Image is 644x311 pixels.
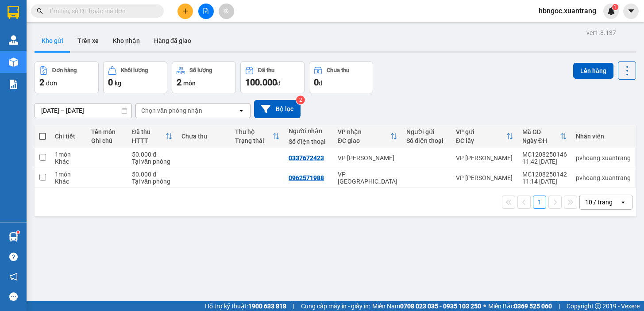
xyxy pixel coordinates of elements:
[559,301,560,311] span: |
[172,61,236,93] button: Số lượng2món
[576,133,631,140] div: Nhân viên
[309,61,373,93] button: Chưa thu0đ
[338,154,397,161] div: VP [PERSON_NAME]
[49,6,153,16] input: Tìm tên, số ĐT hoặc mã đơn
[456,128,506,135] div: VP gửi
[483,304,486,308] span: ⚪️
[612,4,618,10] sup: 1
[70,30,106,51] button: Trên xe
[451,125,518,148] th: Toggle SortBy
[623,4,639,19] button: caret-down
[456,174,513,181] div: VP [PERSON_NAME]
[522,171,567,178] div: MC1208250142
[522,128,560,135] div: Mã GD
[254,100,301,118] button: Bộ lọc
[108,77,113,88] span: 0
[9,58,18,67] img: warehouse-icon
[205,301,286,311] span: Hỗ trợ kỹ thuật:
[235,128,273,135] div: Thu hộ
[372,301,481,311] span: Miền Nam
[338,137,390,144] div: ĐC giao
[132,178,173,185] div: Tại văn phòng
[231,125,284,148] th: Toggle SortBy
[488,301,552,311] span: Miền Bắc
[39,77,44,88] span: 2
[245,77,277,88] span: 100.000
[35,104,131,118] input: Select a date range.
[586,28,616,38] div: ver 1.8.137
[576,174,631,181] div: pvhoang.xuantrang
[293,301,294,311] span: |
[289,154,324,161] div: 0337672423
[238,107,245,114] svg: open
[518,125,571,148] th: Toggle SortBy
[327,67,349,73] div: Chưa thu
[314,77,319,88] span: 0
[289,174,324,181] div: 0962571988
[127,125,177,148] th: Toggle SortBy
[533,196,546,209] button: 1
[9,253,18,261] span: question-circle
[258,67,274,73] div: Đã thu
[37,8,43,14] span: search
[189,67,212,73] div: Số lượng
[514,303,552,310] strong: 0369 525 060
[522,178,567,185] div: 11:14 [DATE]
[406,128,447,135] div: Người gửi
[103,61,167,93] button: Khối lượng0kg
[456,137,506,144] div: ĐC lấy
[55,151,82,158] div: 1 món
[240,61,305,93] button: Đã thu100.000đ
[627,7,635,15] span: caret-down
[585,198,613,207] div: 10 / trang
[147,30,198,51] button: Hàng đã giao
[289,127,329,134] div: Người nhận
[35,30,70,51] button: Kho gửi
[52,67,77,73] div: Đơn hàng
[106,30,147,51] button: Kho nhận
[620,199,627,206] svg: open
[235,137,273,144] div: Trạng thái
[35,61,99,93] button: Đơn hàng2đơn
[198,4,214,19] button: file-add
[248,303,286,310] strong: 1900 633 818
[277,80,281,87] span: đ
[9,292,18,301] span: message
[223,8,229,14] span: aim
[9,35,18,45] img: warehouse-icon
[607,7,615,15] img: icon-new-feature
[289,138,329,145] div: Số điện thoại
[296,96,305,104] sup: 2
[121,67,148,73] div: Khối lượng
[319,80,322,87] span: đ
[132,151,173,158] div: 50.000 đ
[406,137,447,144] div: Số điện thoại
[55,178,82,185] div: Khác
[115,80,121,87] span: kg
[132,171,173,178] div: 50.000 đ
[9,80,18,89] img: solution-icon
[177,4,193,19] button: plus
[55,133,82,140] div: Chi tiết
[522,158,567,165] div: 11:42 [DATE]
[46,80,57,87] span: đơn
[573,63,613,79] button: Lên hàng
[338,128,390,135] div: VP nhận
[9,273,18,281] span: notification
[141,106,202,115] div: Chọn văn phòng nhận
[613,4,617,10] span: 1
[219,4,234,19] button: aim
[91,128,123,135] div: Tên món
[132,128,166,135] div: Đã thu
[333,125,402,148] th: Toggle SortBy
[576,154,631,161] div: pvhoang.xuantrang
[55,171,82,178] div: 1 món
[522,137,560,144] div: Ngày ĐH
[338,171,397,185] div: VP [GEOGRAPHIC_DATA]
[91,137,123,144] div: Ghi chú
[595,303,601,309] span: copyright
[183,80,196,87] span: món
[8,6,19,19] img: logo-vxr
[203,8,209,14] span: file-add
[132,158,173,165] div: Tại văn phòng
